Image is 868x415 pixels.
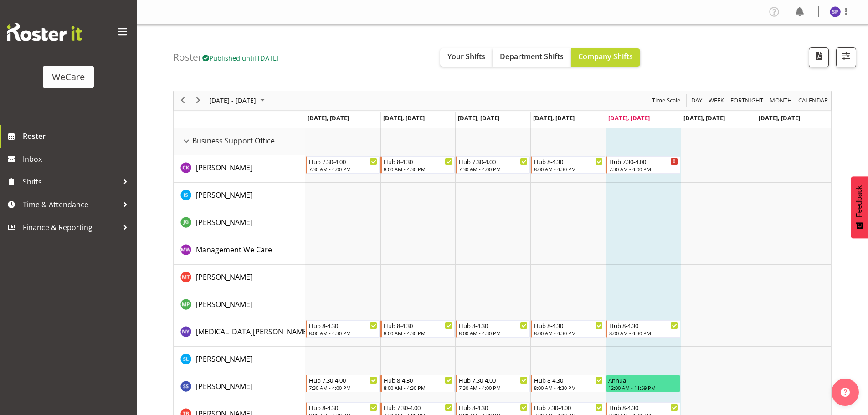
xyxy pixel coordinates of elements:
span: Time Scale [651,95,681,106]
span: [PERSON_NAME] [196,354,252,364]
a: [PERSON_NAME] [196,272,252,282]
a: [PERSON_NAME] [196,354,252,364]
div: 8:00 AM - 4:30 PM [534,165,603,173]
a: [PERSON_NAME] [196,217,252,228]
div: Nikita Yates"s event - Hub 8-4.30 Begin From Friday, October 10, 2025 at 8:00:00 AM GMT+13:00 End... [606,320,680,338]
span: Business Support Office [192,135,275,146]
div: Hub 8-4.30 [534,157,603,166]
button: Your Shifts [440,48,493,67]
div: 7:30 AM - 4:00 PM [609,165,678,173]
span: [MEDICAL_DATA][PERSON_NAME] [196,327,309,337]
a: [PERSON_NAME] [196,299,252,310]
td: Chloe Kim resource [174,155,305,183]
button: Month [797,95,830,106]
td: Sarah Lamont resource [174,347,305,374]
span: Department Shifts [500,51,564,61]
div: 8:00 AM - 4:30 PM [609,329,678,337]
div: Hub 7.30-4.00 [459,157,528,166]
div: Hub 7.30-4.00 [609,157,678,166]
div: Savita Savita"s event - Hub 7.30-4.00 Begin From Wednesday, October 8, 2025 at 7:30:00 AM GMT+13:... [456,375,530,392]
div: Hub 8-4.30 [309,403,378,412]
button: Filter Shifts [836,47,856,67]
div: Savita Savita"s event - Annual Begin From Friday, October 10, 2025 at 12:00:00 AM GMT+13:00 Ends ... [606,375,680,392]
span: Time & Attendance [23,198,118,211]
div: Hub 7.30-4.00 [459,375,528,384]
div: Hub 7.30-4.00 [309,157,378,166]
a: Management We Care [196,244,272,255]
div: 8:00 AM - 4:30 PM [459,329,528,337]
div: Chloe Kim"s event - Hub 7.30-4.00 Begin From Friday, October 10, 2025 at 7:30:00 AM GMT+13:00 End... [606,156,680,174]
button: Department Shifts [493,48,571,67]
span: [PERSON_NAME] [196,299,252,309]
div: Annual [608,375,678,384]
div: Hub 7.30-4.00 [309,375,378,384]
div: previous period [175,91,190,110]
span: Your Shifts [447,51,485,61]
button: October 2025 [208,95,269,106]
div: Hub 8-4.30 [459,403,528,412]
div: Chloe Kim"s event - Hub 8-4.30 Begin From Tuesday, October 7, 2025 at 8:00:00 AM GMT+13:00 Ends A... [380,156,455,174]
div: 8:00 AM - 4:30 PM [384,329,452,337]
span: calendar [797,95,829,106]
button: Next [192,95,205,106]
span: [PERSON_NAME] [196,217,252,227]
td: Nikita Yates resource [174,319,305,347]
span: Published until [DATE] [202,53,279,62]
div: Hub 8-4.30 [609,321,678,330]
div: Chloe Kim"s event - Hub 7.30-4.00 Begin From Wednesday, October 8, 2025 at 7:30:00 AM GMT+13:00 E... [456,156,530,174]
div: Hub 8-4.30 [384,157,452,166]
span: Shifts [23,175,118,189]
a: [MEDICAL_DATA][PERSON_NAME] [196,326,309,337]
div: Chloe Kim"s event - Hub 7.30-4.00 Begin From Monday, October 6, 2025 at 7:30:00 AM GMT+13:00 Ends... [306,156,380,174]
div: Hub 8-4.30 [384,375,452,384]
span: Inbox [23,152,132,166]
a: [PERSON_NAME] [196,190,252,200]
span: [PERSON_NAME] [196,272,252,282]
button: Timeline Day [690,95,704,106]
button: Company Shifts [571,48,640,67]
div: 8:00 AM - 4:30 PM [309,329,378,337]
span: Finance & Reporting [23,220,118,234]
span: Fortnight [729,95,764,106]
span: [DATE] - [DATE] [208,95,257,106]
span: [PERSON_NAME] [196,163,252,173]
div: Savita Savita"s event - Hub 7.30-4.00 Begin From Monday, October 6, 2025 at 7:30:00 AM GMT+13:00 ... [306,375,380,392]
td: Janine Grundler resource [174,210,305,237]
div: Hub 8-4.30 [609,403,678,412]
div: Savita Savita"s event - Hub 8-4.30 Begin From Thursday, October 9, 2025 at 8:00:00 AM GMT+13:00 E... [531,375,605,392]
div: 8:00 AM - 4:30 PM [534,384,603,391]
div: next period [190,91,206,110]
td: Business Support Office resource [174,128,305,155]
button: Feedback - Show survey [851,176,868,238]
div: Nikita Yates"s event - Hub 8-4.30 Begin From Wednesday, October 8, 2025 at 8:00:00 AM GMT+13:00 E... [456,320,530,338]
span: Month [769,95,793,106]
td: Michelle Thomas resource [174,265,305,292]
div: Nikita Yates"s event - Hub 8-4.30 Begin From Monday, October 6, 2025 at 8:00:00 AM GMT+13:00 Ends... [306,320,380,338]
td: Savita Savita resource [174,374,305,401]
div: Hub 8-4.30 [534,375,603,384]
button: Timeline Week [707,95,726,106]
div: 7:30 AM - 4:00 PM [309,384,378,391]
td: Management We Care resource [174,237,305,265]
a: [PERSON_NAME] [196,381,252,392]
button: Fortnight [729,95,765,106]
div: Chloe Kim"s event - Hub 8-4.30 Begin From Thursday, October 9, 2025 at 8:00:00 AM GMT+13:00 Ends ... [531,156,605,174]
span: [DATE], [DATE] [308,114,349,122]
span: [PERSON_NAME] [196,381,252,391]
button: Timeline Month [768,95,794,106]
div: Hub 8-4.30 [384,321,452,330]
div: Nikita Yates"s event - Hub 8-4.30 Begin From Tuesday, October 7, 2025 at 8:00:00 AM GMT+13:00 End... [380,320,455,338]
td: Millie Pumphrey resource [174,292,305,319]
div: October 06 - 12, 2025 [206,91,270,110]
button: Download a PDF of the roster according to the set date range. [809,47,829,67]
span: [DATE], [DATE] [608,114,650,122]
span: Roster [23,129,132,143]
span: [DATE], [DATE] [683,114,725,122]
div: 8:00 AM - 4:30 PM [384,165,452,173]
div: Hub 7.30-4.00 [384,403,452,412]
div: Nikita Yates"s event - Hub 8-4.30 Begin From Thursday, October 9, 2025 at 8:00:00 AM GMT+13:00 En... [531,320,605,338]
div: Savita Savita"s event - Hub 8-4.30 Begin From Tuesday, October 7, 2025 at 8:00:00 AM GMT+13:00 En... [380,375,455,392]
span: [PERSON_NAME] [196,190,252,200]
a: [PERSON_NAME] [196,162,252,173]
span: [DATE], [DATE] [458,114,499,122]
